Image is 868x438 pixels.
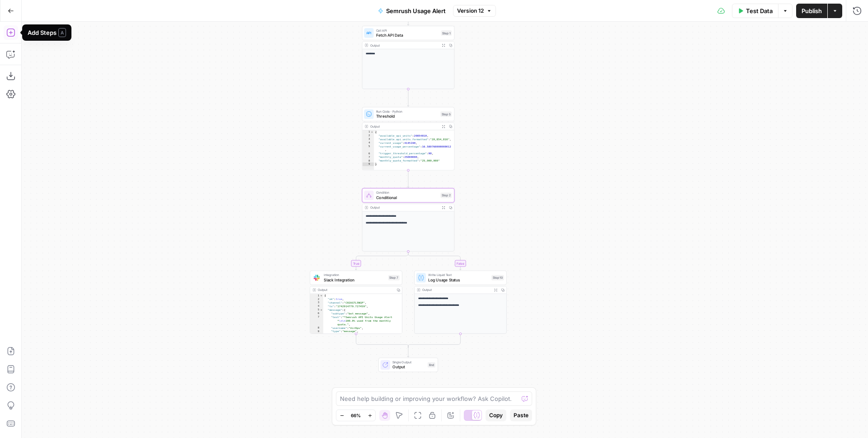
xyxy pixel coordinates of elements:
[318,288,393,293] div: Output
[314,275,320,281] img: Slack-mark-RGB.png
[514,411,528,419] span: Paste
[453,5,496,17] button: Version 12
[362,130,374,134] div: 1
[310,312,323,315] div: 6
[362,155,374,159] div: 7
[370,124,438,129] div: Output
[370,43,438,48] div: Output
[362,26,454,89] div: Call APIFetch API DataStep 1Output**** ***
[362,159,374,162] div: 8
[320,308,323,312] span: Toggle code folding, rows 5 through 37
[310,333,323,337] div: 10
[422,288,490,293] div: Output
[732,4,778,18] button: Test Data
[376,28,439,33] span: Call API
[28,28,66,37] div: Add Steps
[310,297,323,301] div: 2
[356,334,408,348] g: Edge from step_7 to step_2-conditional-end
[428,362,435,367] div: End
[408,252,461,270] g: Edge from step_2 to step_10
[376,195,438,200] span: Conditional
[489,411,503,419] span: Copy
[440,193,452,198] div: Step 2
[310,330,323,333] div: 9
[310,301,323,305] div: 3
[362,152,374,155] div: 6
[428,277,489,283] span: Log Usage Status
[376,109,438,114] span: Run Code · Python
[370,130,373,134] span: Toggle code folding, rows 1 through 9
[376,190,438,195] span: Condition
[362,134,374,138] div: 2
[510,409,532,421] button: Paste
[408,334,460,348] g: Edge from step_10 to step_2-conditional-end
[386,6,446,15] span: Semrush Usage Alert
[320,294,323,297] span: Toggle code folding, rows 1 through 38
[407,8,409,25] g: Edge from start to step_1
[324,277,386,283] span: Slack Integration
[392,360,425,365] span: Single Output
[441,30,452,36] div: Step 1
[407,346,409,357] g: Edge from step_2-conditional-end to end
[746,6,773,15] span: Test Data
[457,7,484,15] span: Version 12
[491,275,504,281] div: Step 10
[376,113,438,119] span: Threshold
[392,364,425,370] span: Output
[310,294,323,297] div: 1
[362,145,374,152] div: 5
[351,412,361,419] span: 66%
[376,32,439,38] span: Fetch API Data
[310,305,323,308] div: 4
[324,273,386,278] span: Integration
[310,308,323,312] div: 5
[310,326,323,330] div: 8
[802,6,822,15] span: Publish
[440,111,452,117] div: Step 5
[362,162,374,166] div: 9
[388,275,400,281] div: Step 7
[428,273,489,278] span: Write Liquid Text
[362,141,374,145] div: 4
[407,170,409,187] g: Edge from step_5 to step_2
[58,28,66,37] span: A
[796,4,827,18] button: Publish
[362,358,454,372] div: Single OutputOutputEnd
[355,252,408,270] g: Edge from step_2 to step_7
[370,205,438,210] div: Output
[310,315,323,326] div: 7
[373,4,451,18] button: Semrush Usage Alert
[407,89,409,106] g: Edge from step_1 to step_5
[362,138,374,141] div: 3
[310,271,402,334] div: IntegrationSlack IntegrationStep 7Output{ "ok":true, "channel":"C02UGTL5NGP", "ts":"1742914779.72...
[362,107,454,170] div: Run Code · PythonThresholdStep 5Output{ "available_api_units":20854810, "available_api_units_form...
[486,409,506,421] button: Copy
